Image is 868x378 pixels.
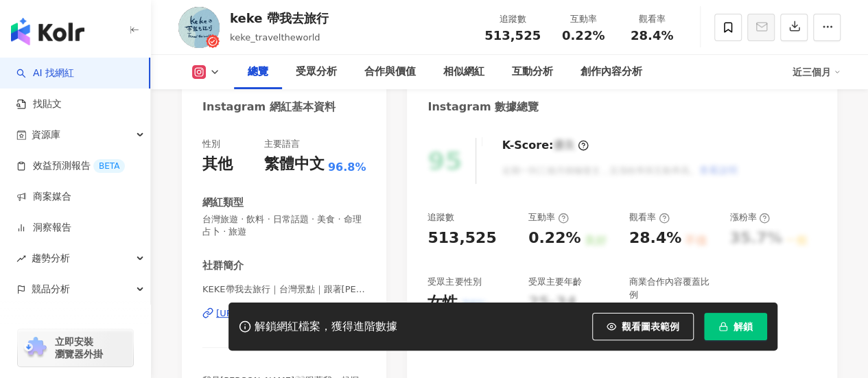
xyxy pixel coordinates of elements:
[16,190,71,204] a: 商案媒合
[626,12,678,26] div: 觀看率
[704,313,767,340] button: 解鎖
[528,228,580,249] div: 0.22%
[364,64,416,80] div: 合作與價值
[502,138,589,153] div: K-Score :
[255,320,397,334] div: 解鎖網紅檔案，獲得進階數據
[202,138,220,150] div: 性別
[16,221,71,235] a: 洞察報告
[629,276,716,300] div: 商業合作內容覆蓋比例
[562,29,605,43] span: 0.22%
[32,243,70,274] span: 趨勢分析
[264,154,325,175] div: 繁體中文
[32,119,60,150] span: 資源庫
[427,292,458,314] div: 女性
[202,196,244,210] div: 網紅類型
[557,12,609,26] div: 互動率
[202,99,336,115] div: Instagram 網紅基本資料
[202,154,233,175] div: 其他
[427,99,539,115] div: Instagram 數據總覽
[264,138,300,150] div: 主要語言
[328,160,366,175] span: 96.8%
[230,10,329,27] div: keke 帶我去旅行
[592,313,694,340] button: 觀看圖表範例
[230,32,320,43] span: keke_traveltheworld
[16,97,62,111] a: 找貼文
[248,64,268,80] div: 總覽
[18,329,133,366] a: chrome extension立即安裝 瀏覽器外掛
[443,64,484,80] div: 相似網紅
[427,228,496,249] div: 513,525
[202,213,366,238] span: 台灣旅遊 · 飲料 · 日常話題 · 美食 · 命理占卜 · 旅遊
[629,211,670,224] div: 觀看率
[631,29,673,43] span: 28.4%
[22,337,49,359] img: chrome extension
[202,283,366,296] span: KEKE帶我去旅行｜台灣景點｜跟著[PERSON_NAME] | keke_traveltheworld
[580,64,642,80] div: 創作內容分析
[16,159,125,173] a: 效益預測報告BETA
[32,274,70,305] span: 競品分析
[16,254,26,263] span: rise
[484,28,541,43] span: 513,525
[202,259,244,273] div: 社群簡介
[427,211,454,224] div: 追蹤數
[629,228,681,249] div: 28.4%
[793,61,841,83] div: 近三個月
[729,211,770,224] div: 漲粉率
[16,67,74,80] a: searchAI 找網紅
[427,276,481,288] div: 受眾主要性別
[11,18,84,45] img: logo
[296,64,337,80] div: 受眾分析
[178,7,220,48] img: KOL Avatar
[528,211,569,224] div: 互動率
[55,335,103,360] span: 立即安裝 瀏覽器外掛
[734,321,753,332] span: 解鎖
[512,64,553,80] div: 互動分析
[484,12,541,26] div: 追蹤數
[622,321,679,332] span: 觀看圖表範例
[528,276,582,288] div: 受眾主要年齡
